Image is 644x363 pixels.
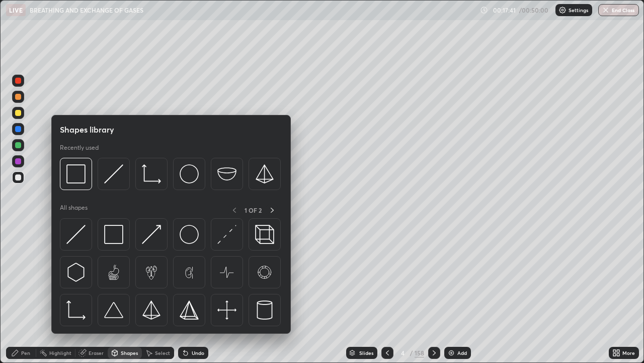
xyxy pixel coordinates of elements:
[457,350,467,355] div: Add
[180,300,199,320] img: svg+xml;charset=utf-8,%3Csvg%20xmlns%3D%22http%3A%2F%2Fwww.w3.org%2F2000%2Fsvg%22%20width%3D%2234...
[217,225,236,244] img: svg+xml;charset=utf-8,%3Csvg%20xmlns%3D%22http%3A%2F%2Fwww.w3.org%2F2000%2Fsvg%22%20width%3D%2230...
[21,350,30,355] div: Pen
[447,349,455,357] img: add-slide-button
[359,350,373,355] div: Slides
[602,6,610,14] img: end-class-cross
[255,225,274,244] img: svg+xml;charset=utf-8,%3Csvg%20xmlns%3D%22http%3A%2F%2Fwww.w3.org%2F2000%2Fsvg%22%20width%3D%2235...
[255,164,274,184] img: svg+xml;charset=utf-8,%3Csvg%20xmlns%3D%22http%3A%2F%2Fwww.w3.org%2F2000%2Fsvg%22%20width%3D%2234...
[569,8,588,13] p: Settings
[415,348,424,357] div: 158
[142,263,161,282] img: svg+xml;charset=utf-8,%3Csvg%20xmlns%3D%22http%3A%2F%2Fwww.w3.org%2F2000%2Fsvg%22%20width%3D%2265...
[104,164,123,184] img: svg+xml;charset=utf-8,%3Csvg%20xmlns%3D%22http%3A%2F%2Fwww.w3.org%2F2000%2Fsvg%22%20width%3D%2230...
[104,300,123,320] img: svg+xml;charset=utf-8,%3Csvg%20xmlns%3D%22http%3A%2F%2Fwww.w3.org%2F2000%2Fsvg%22%20width%3D%2238...
[255,263,274,282] img: svg+xml;charset=utf-8,%3Csvg%20xmlns%3D%22http%3A%2F%2Fwww.w3.org%2F2000%2Fsvg%22%20width%3D%2265...
[245,206,262,214] p: 1 OF 2
[180,164,199,184] img: svg+xml;charset=utf-8,%3Csvg%20xmlns%3D%22http%3A%2F%2Fwww.w3.org%2F2000%2Fsvg%22%20width%3D%2236...
[66,225,86,244] img: svg+xml;charset=utf-8,%3Csvg%20xmlns%3D%22http%3A%2F%2Fwww.w3.org%2F2000%2Fsvg%22%20width%3D%2230...
[598,4,639,16] button: End Class
[622,350,635,355] div: More
[66,164,86,184] img: svg+xml;charset=utf-8,%3Csvg%20xmlns%3D%22http%3A%2F%2Fwww.w3.org%2F2000%2Fsvg%22%20width%3D%2234...
[397,350,408,356] div: 4
[104,225,123,244] img: svg+xml;charset=utf-8,%3Csvg%20xmlns%3D%22http%3A%2F%2Fwww.w3.org%2F2000%2Fsvg%22%20width%3D%2234...
[66,300,86,320] img: svg+xml;charset=utf-8,%3Csvg%20xmlns%3D%22http%3A%2F%2Fwww.w3.org%2F2000%2Fsvg%22%20width%3D%2233...
[155,350,170,355] div: Select
[104,263,123,282] img: svg+xml;charset=utf-8,%3Csvg%20xmlns%3D%22http%3A%2F%2Fwww.w3.org%2F2000%2Fsvg%22%20width%3D%2265...
[180,263,199,282] img: svg+xml;charset=utf-8,%3Csvg%20xmlns%3D%22http%3A%2F%2Fwww.w3.org%2F2000%2Fsvg%22%20width%3D%2265...
[121,350,138,355] div: Shapes
[217,300,236,320] img: svg+xml;charset=utf-8,%3Csvg%20xmlns%3D%22http%3A%2F%2Fwww.w3.org%2F2000%2Fsvg%22%20width%3D%2240...
[558,6,567,14] img: class-settings-icons
[255,300,274,320] img: svg+xml;charset=utf-8,%3Csvg%20xmlns%3D%22http%3A%2F%2Fwww.w3.org%2F2000%2Fsvg%22%20width%3D%2228...
[410,350,413,356] div: /
[142,164,161,184] img: svg+xml;charset=utf-8,%3Csvg%20xmlns%3D%22http%3A%2F%2Fwww.w3.org%2F2000%2Fsvg%22%20width%3D%2233...
[217,164,236,184] img: svg+xml;charset=utf-8,%3Csvg%20xmlns%3D%22http%3A%2F%2Fwww.w3.org%2F2000%2Fsvg%22%20width%3D%2238...
[60,124,114,136] h5: Shapes library
[30,6,143,14] p: BREATHING AND EXCHANGE OF GASES
[66,263,86,282] img: svg+xml;charset=utf-8,%3Csvg%20xmlns%3D%22http%3A%2F%2Fwww.w3.org%2F2000%2Fsvg%22%20width%3D%2230...
[142,300,161,320] img: svg+xml;charset=utf-8,%3Csvg%20xmlns%3D%22http%3A%2F%2Fwww.w3.org%2F2000%2Fsvg%22%20width%3D%2234...
[217,263,236,282] img: svg+xml;charset=utf-8,%3Csvg%20xmlns%3D%22http%3A%2F%2Fwww.w3.org%2F2000%2Fsvg%22%20width%3D%2265...
[49,350,71,355] div: Highlight
[89,350,104,355] div: Eraser
[192,350,204,355] div: Undo
[60,144,99,152] p: Recently used
[9,6,23,14] p: LIVE
[60,204,88,216] p: All shapes
[142,225,161,244] img: svg+xml;charset=utf-8,%3Csvg%20xmlns%3D%22http%3A%2F%2Fwww.w3.org%2F2000%2Fsvg%22%20width%3D%2230...
[180,225,199,244] img: svg+xml;charset=utf-8,%3Csvg%20xmlns%3D%22http%3A%2F%2Fwww.w3.org%2F2000%2Fsvg%22%20width%3D%2236...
